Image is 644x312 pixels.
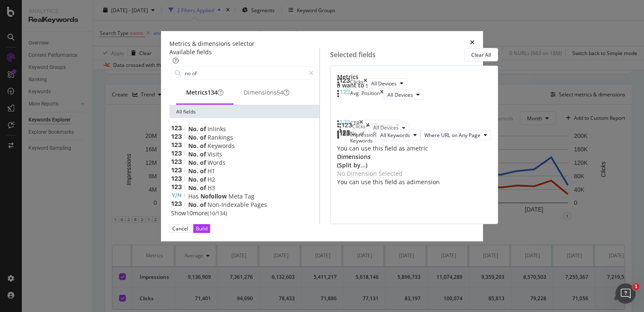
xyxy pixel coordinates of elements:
span: Inlinks [208,125,226,133]
div: No Dimension Selected [337,169,402,178]
span: Nofollow [200,192,229,200]
span: All Devices [371,80,397,87]
span: No. [188,167,200,175]
div: Clear All [471,51,491,58]
span: Rankings [208,133,233,141]
span: No. [188,175,200,183]
div: times [364,78,367,88]
div: You can use this field as a metric [337,144,491,153]
div: Available fields [169,48,319,56]
div: times [366,123,369,133]
span: Non-Indexable [208,201,251,209]
span: Show 10 more [171,209,208,217]
div: Cancel [172,225,188,232]
span: of [200,201,208,209]
div: Avg. Position [350,90,380,100]
button: All Devices [363,120,403,130]
div: Clicks [350,78,364,88]
div: (Split by...) [337,161,491,169]
div: CTRtimesAll Devices [337,120,491,130]
span: Meta [229,192,244,200]
span: of [200,159,208,167]
div: Clicks [352,123,366,133]
div: ClickstimesAll Devices [337,78,491,88]
button: All Devices [384,90,423,100]
span: of [200,175,208,183]
span: Visits [208,150,222,158]
div: times [470,40,475,48]
span: of [200,125,208,133]
button: All Devices [367,78,407,88]
span: All Devices [373,124,399,131]
span: No. [188,159,200,167]
div: You can use this field as a dimension [337,178,491,186]
input: Search by field name [184,67,305,79]
span: Has [188,192,200,200]
div: Avg. PositiontimesAll Devices [337,90,491,100]
span: No. [188,184,200,192]
div: modal [161,31,483,241]
div: Selected fields [330,50,376,60]
span: of [200,133,208,141]
div: times [359,120,363,130]
div: CTR [350,120,359,130]
div: Dimensions [244,88,289,97]
div: ClickstimesAll Devices [339,123,487,133]
div: Dimensions [337,153,491,169]
div: Metrics & dimensions selector [169,40,254,48]
div: brand label [208,88,218,97]
span: All Devices [387,91,413,98]
span: of [200,142,208,150]
span: 1 [633,283,639,290]
span: No. [188,150,200,158]
span: No. [188,201,200,209]
div: Metrics [337,73,491,90]
span: No. [188,142,200,150]
span: 134 [208,88,218,96]
button: Build [193,224,210,233]
span: All Devices [367,122,392,129]
div: All fields [169,105,319,118]
button: Cancel [169,224,191,233]
button: All Devices [369,123,409,133]
div: brand label [277,88,283,97]
div: Build [196,225,208,232]
button: Clear All [464,48,498,61]
span: No. [188,125,200,133]
span: of [200,184,208,192]
span: 54 [277,88,283,96]
span: Pages [251,201,267,209]
span: H3 [208,184,215,192]
span: Words [208,159,226,167]
div: No. of KeywordstimesAll KeywordsWhere URL on Any Page [337,130,491,144]
span: No. [188,133,200,141]
div: times [380,90,384,100]
span: H1 [208,167,215,175]
iframe: Intercom live chat [615,283,636,304]
span: of [200,167,208,175]
span: ( 10 / 134 ) [208,210,227,217]
span: Tag [244,192,254,200]
div: Metrics [186,88,223,97]
span: H2 [208,175,215,183]
span: Keywords [208,142,235,150]
span: of [200,150,208,158]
